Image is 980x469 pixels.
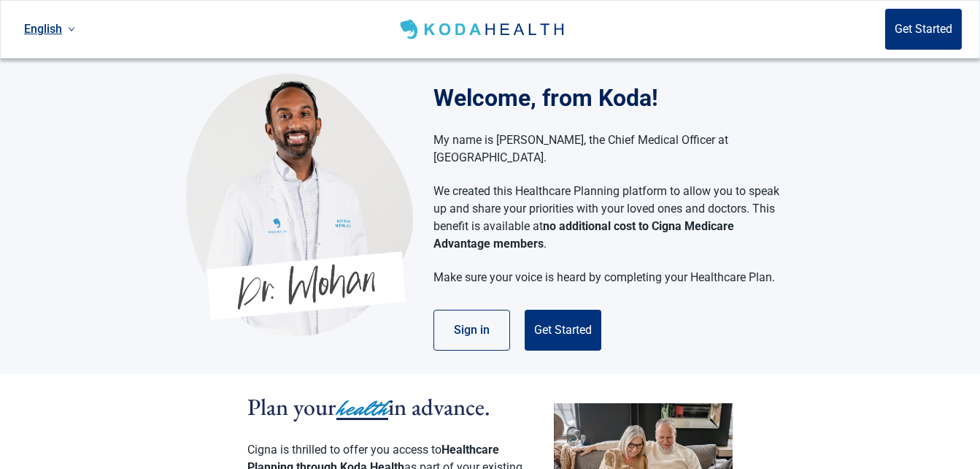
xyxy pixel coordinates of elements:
[885,9,962,50] button: Get Started
[433,269,780,286] p: Make sure your voice is heard by completing your Healthcare Plan.
[18,17,81,41] a: Current language: English
[433,310,510,351] button: Sign in
[433,131,780,167] p: My name is [PERSON_NAME], the Chief Medical Officer at [GEOGRAPHIC_DATA].
[433,219,734,251] strong: no additional cost to Cigna Medicare Advantage members
[388,392,490,422] span: in advance.
[397,18,570,41] img: Koda Health
[525,310,601,351] button: Get Started
[247,392,336,422] span: Plan your
[68,26,75,33] span: down
[336,392,388,424] span: health
[247,443,441,457] span: Cigna is thrilled to offer you access to
[186,73,413,336] img: Koda Health
[433,183,780,253] p: We created this Healthcare Planning platform to allow you to speak up and share your priorities w...
[433,80,795,115] h1: Welcome, from Koda!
